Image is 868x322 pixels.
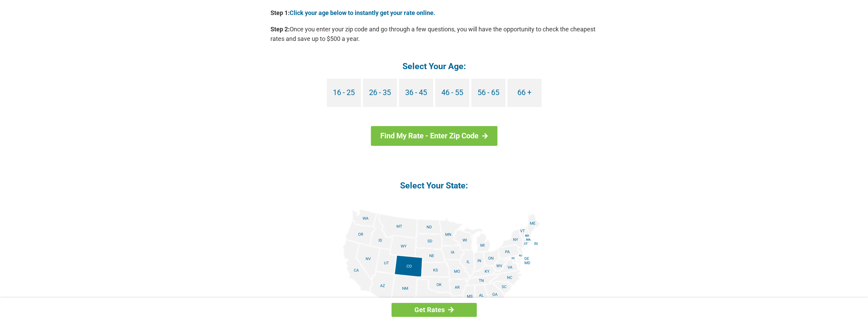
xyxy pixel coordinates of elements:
b: Step 2: [270,26,290,33]
a: 36 - 45 [399,79,433,107]
h4: Select Your Age: [270,61,598,72]
a: 66 + [507,79,542,107]
b: Step 1: [270,9,290,16]
a: 56 - 65 [471,79,505,107]
a: Find My Rate - Enter Zip Code [371,126,497,146]
a: Get Rates [392,303,477,317]
h4: Select Your State: [270,180,598,191]
a: 46 - 55 [435,79,469,107]
a: Click your age below to instantly get your rate online. [290,9,435,16]
a: 16 - 25 [327,79,361,107]
p: Once you enter your zip code and go through a few questions, you will have the opportunity to che... [270,25,598,44]
a: 26 - 35 [363,79,397,107]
